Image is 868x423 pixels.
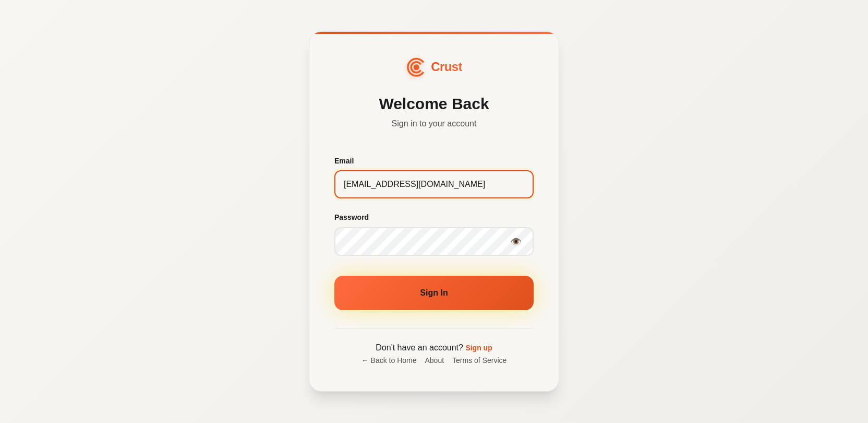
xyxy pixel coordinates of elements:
a: ← Back to Home [361,355,417,366]
p: Sign in to your account [334,118,534,130]
h2: Welcome Back [334,95,534,113]
button: Show password [507,232,525,251]
p: Don't have an account? [334,341,534,355]
a: Sign up [465,344,492,352]
label: Email [334,155,534,167]
a: About [425,355,444,366]
a: Terms of Service [452,355,507,366]
label: Password [334,211,534,223]
button: Sign In [334,276,534,310]
img: CrustAI [406,57,427,78]
span: Crust [431,57,462,77]
input: your@email.com [334,170,534,198]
